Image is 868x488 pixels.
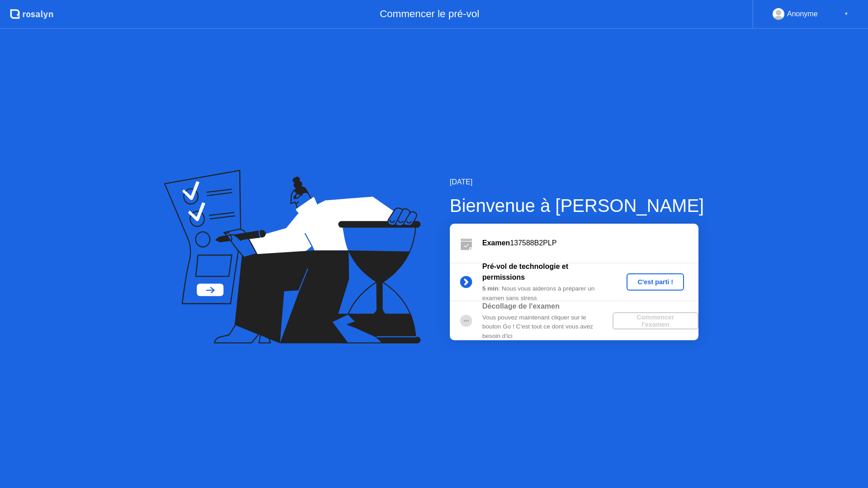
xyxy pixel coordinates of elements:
div: C'est parti ! [630,278,680,286]
div: Bienvenue à [PERSON_NAME] [450,192,704,219]
b: Examen [482,239,510,247]
div: 137588B2PLP [482,238,698,249]
div: [DATE] [450,177,704,188]
b: Décollage de l'examen [482,302,560,310]
div: : Nous vous aiderons à préparer un examen sans stress [482,284,613,303]
div: ▼ [844,8,849,20]
div: Commencer l'examen [616,314,695,328]
button: Commencer l'examen [613,312,698,329]
div: Vous pouvez maintenant cliquer sur le bouton Go ! C'est tout ce dont vous avez besoin d'ici [482,313,613,341]
button: C'est parti ! [627,273,684,291]
b: 5 min [482,285,499,292]
div: Anonyme [787,8,818,20]
b: Pré-vol de technologie et permissions [482,263,568,281]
